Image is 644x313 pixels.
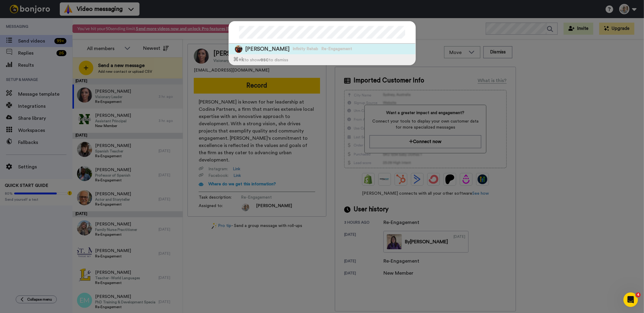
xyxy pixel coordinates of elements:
[322,46,352,52] span: Re-Engagement
[293,46,319,52] span: Infinity Rehab
[261,57,269,62] span: esc
[636,292,641,297] span: 4
[233,57,245,62] span: ⌘ +k
[229,44,415,54] a: Image of Morgan Palm[PERSON_NAME]Infinity RehabRe-Engagement
[229,54,415,65] div: to show to dismiss
[235,45,242,53] img: Image of Morgan Palm
[623,292,638,307] iframe: Intercom live chat
[245,45,290,53] span: [PERSON_NAME]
